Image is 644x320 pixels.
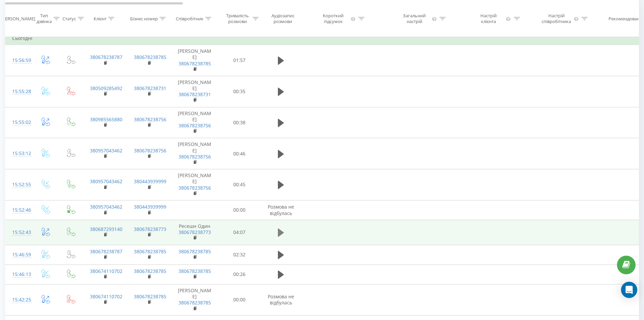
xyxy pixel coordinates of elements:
td: [PERSON_NAME] [171,45,218,76]
a: 380678238787 [90,248,122,255]
a: 380678238756 [178,153,211,160]
a: 380678238785 [134,54,166,60]
div: Настрій клієнта [473,13,504,24]
td: Ресешн Один [171,220,218,245]
a: 380678238785 [134,248,166,255]
div: Тип дзвінка [37,13,52,24]
div: 15:53:12 [12,147,26,160]
div: Співробітник [176,16,204,21]
a: 380687293140 [90,226,122,232]
td: 00:46 [218,138,261,169]
div: 15:56:59 [12,54,26,67]
div: 15:52:55 [12,178,26,191]
div: 15:46:59 [12,248,26,261]
td: [PERSON_NAME] [171,169,218,200]
a: 380674110702 [90,268,122,274]
td: [PERSON_NAME] [171,76,218,107]
td: 04:07 [218,220,261,245]
a: 380678238785 [178,248,211,255]
a: 380678238756 [178,185,211,191]
div: 15:55:02 [12,116,26,129]
td: 01:57 [218,45,261,76]
td: 00:26 [218,264,261,284]
a: 380678238785 [178,299,211,306]
td: [PERSON_NAME] [171,138,218,169]
div: Настрій співробітника [540,13,573,24]
a: 380957043462 [90,204,122,210]
a: 380509285492 [90,85,122,91]
td: [PERSON_NAME] [171,284,218,316]
a: 380678238785 [178,60,211,67]
span: Розмова не відбулась [268,293,294,306]
td: 00:00 [218,200,261,220]
a: 380678238785 [178,268,211,274]
a: 380678238731 [178,91,211,98]
div: Статус [63,16,76,21]
div: Короткий підсумок [317,13,350,24]
div: 15:52:46 [12,204,26,217]
a: 380678238756 [178,122,211,129]
a: 380443939999 [134,204,166,210]
td: 00:45 [218,169,261,200]
a: 380674110702 [90,293,122,300]
a: 380678238731 [134,85,166,91]
td: [PERSON_NAME] [171,107,218,138]
div: 15:46:13 [12,268,26,281]
a: 380678238773 [134,226,166,232]
div: 15:42:25 [12,293,26,306]
span: Розмова не відбулась [268,204,294,216]
div: Бізнес номер [130,16,158,21]
a: 380678238756 [134,147,166,154]
a: 380957043462 [90,147,122,154]
div: Тривалість розмови [224,13,251,24]
a: 380678238785 [134,293,166,300]
div: Аудіозапис розмови [266,13,299,24]
a: 380443939999 [134,178,166,185]
td: 02:32 [218,245,261,264]
a: 380678238787 [90,54,122,60]
div: Загальний настрій [398,13,431,24]
a: 380678238756 [134,116,166,123]
div: Клієнт [94,16,106,21]
td: 00:38 [218,107,261,138]
a: 380985565880 [90,116,122,123]
div: Open Intercom Messenger [621,282,637,298]
a: 380957043462 [90,178,122,185]
div: 15:52:43 [12,226,26,239]
div: 15:55:28 [12,85,26,98]
td: 00:35 [218,76,261,107]
a: 380678238773 [178,229,211,235]
td: 00:00 [218,284,261,316]
div: [PERSON_NAME] [1,16,35,21]
a: 380678238785 [134,268,166,274]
